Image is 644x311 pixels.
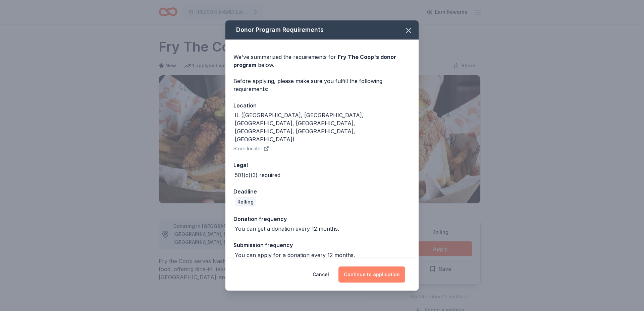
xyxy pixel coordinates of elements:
div: Rolling [235,197,256,207]
div: Submission frequency [233,241,411,249]
div: Donor Program Requirements [225,20,419,40]
div: Location [233,101,411,110]
div: We've summarized the requirements for below. [233,53,411,69]
div: 501(c)(3) required [235,171,280,179]
div: Deadline [233,187,411,196]
div: IL ([GEOGRAPHIC_DATA], [GEOGRAPHIC_DATA], [GEOGRAPHIC_DATA], [GEOGRAPHIC_DATA], [GEOGRAPHIC_DATA]... [235,111,411,143]
button: Store locator [233,145,269,153]
div: You can apply for a donation every 12 months. [235,251,355,259]
div: Donation frequency [233,215,411,223]
div: Before applying, please make sure you fulfill the following requirements: [233,77,411,93]
button: Continue to application [338,266,405,283]
div: You can get a donation every 12 months. [235,225,339,233]
div: Legal [233,161,411,169]
button: Cancel [313,266,329,283]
